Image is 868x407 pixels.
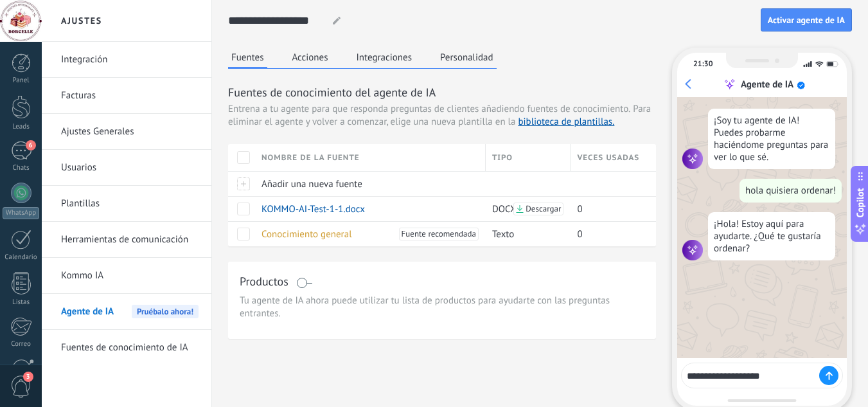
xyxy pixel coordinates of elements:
div: Texto [486,222,565,246]
div: Veces usadas [571,144,656,171]
a: Ajustes Generales [61,114,199,150]
span: KOMMO-AI-Test-1-1.docx [261,203,365,215]
span: 6 [26,140,36,150]
span: Copilot [854,188,867,217]
span: Agente de IA [61,294,114,330]
li: Fuentes de conocimiento de IA [42,330,211,365]
h3: Productos [240,273,288,289]
a: Usuarios [61,150,199,186]
li: Usuarios [42,150,211,186]
span: Para eliminar el agente y volver a comenzar, elige una nueva plantilla en la [228,103,651,128]
div: Leads [3,123,40,131]
span: Conocimiento general [261,228,352,240]
li: Integración [42,42,211,78]
span: Activar agente de IA [768,15,845,24]
div: 0 [571,197,646,221]
a: Facturas [61,78,199,114]
span: Pruébalo ahora! [132,305,199,318]
span: Descargar [526,204,561,213]
button: Activar agente de IA [761,8,852,32]
div: KOMMO-AI-Test-1-1.docx [255,197,479,221]
div: Conocimiento general [255,222,479,246]
span: Añadir una nueva fuente [261,178,362,190]
a: Plantillas [61,186,199,222]
li: Herramientas de comunicación [42,222,211,258]
a: Fuentes de conocimiento de IA [61,330,199,366]
li: Agente de IA [42,294,211,330]
div: Calendario [3,253,40,262]
li: Facturas [42,78,211,114]
button: Personalidad [437,48,497,67]
button: Acciones [289,48,332,67]
img: agent icon [682,240,703,260]
div: 21:30 [693,59,713,69]
a: biblioteca de plantillas. [518,116,614,128]
li: Plantillas [42,186,211,222]
div: ¡Hola! Estoy aquí para ayudarte. ¿Qué te gustaría ordenar? [708,212,835,260]
div: Chats [3,164,40,172]
div: ¡Soy tu agente de IA! Puedes probarme haciéndome preguntas para ver lo que sé. [708,109,835,169]
span: 0 [577,203,582,215]
button: Integraciones [353,48,416,67]
li: Kommo IA [42,258,211,294]
a: Herramientas de comunicación [61,222,199,258]
span: DOCX [492,203,516,215]
div: DOCX [486,197,565,221]
h3: Fuentes de conocimiento del agente de IA [228,84,656,100]
a: Agente de IA Pruébalo ahora! [61,294,199,330]
div: Tipo [486,144,571,171]
span: Entrena a tu agente para que responda preguntas de clientes añadiendo fuentes de conocimiento. [228,103,630,116]
span: Tu agente de IA ahora puede utilizar tu lista de productos para ayudarte con las preguntas entran... [240,294,644,320]
a: Integración [61,42,199,78]
div: hola quisiera ordenar! [740,179,842,203]
div: WhatsApp [3,207,39,219]
img: agent icon [682,149,703,169]
div: Correo [3,340,40,348]
div: Panel [3,77,40,85]
a: Kommo IA [61,258,199,294]
div: Agente de IA [741,78,793,91]
li: Ajustes Generales [42,114,211,150]
span: 0 [577,228,582,240]
span: Fuente recomendada [402,228,476,240]
div: 0 [571,222,646,246]
span: Texto [492,228,514,240]
span: 3 [23,372,33,382]
div: Listas [3,298,40,307]
div: Nombre de la fuente [255,144,485,171]
button: Fuentes [228,48,267,69]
